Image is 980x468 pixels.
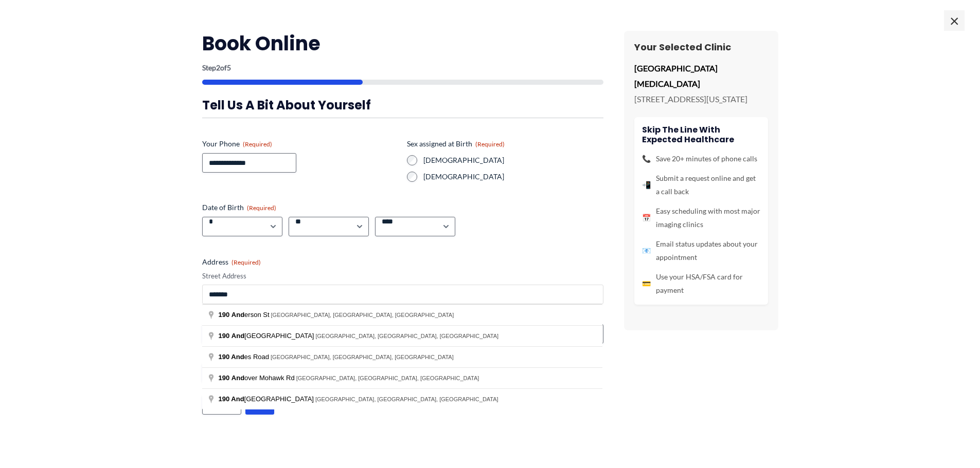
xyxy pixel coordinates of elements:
[634,91,768,107] p: [STREET_ADDRESS][US_STATE]
[642,211,651,224] span: 📅
[231,374,244,382] span: And
[642,237,760,264] li: Email status updates about your appointment
[407,139,505,149] legend: Sex assigned at Birth
[219,395,315,403] span: [GEOGRAPHIC_DATA]
[243,140,272,148] span: (Required)
[227,63,231,72] span: 5
[642,270,760,297] li: Use your HSA/FSA card for payment
[423,172,603,182] label: [DEMOGRAPHIC_DATA]
[642,244,651,257] span: 📧
[219,374,296,382] span: over Mohawk Rd
[642,125,760,144] h4: Skip the line with Expected Healthcare
[271,354,454,360] span: [GEOGRAPHIC_DATA], [GEOGRAPHIC_DATA], [GEOGRAPHIC_DATA]
[219,374,230,382] span: 190
[634,61,768,91] p: [GEOGRAPHIC_DATA] [MEDICAL_DATA]
[475,140,505,148] span: (Required)
[219,311,230,319] span: 190
[219,332,316,340] span: [GEOGRAPHIC_DATA]
[231,332,244,340] span: And
[202,271,603,281] label: Street Address
[231,311,244,319] span: And
[219,353,271,361] span: es Road
[202,257,261,267] legend: Address
[202,202,276,213] legend: Date of Birth
[296,375,479,381] span: [GEOGRAPHIC_DATA], [GEOGRAPHIC_DATA], [GEOGRAPHIC_DATA]
[642,204,760,231] li: Easy scheduling with most major imaging clinics
[315,396,498,402] span: [GEOGRAPHIC_DATA], [GEOGRAPHIC_DATA], [GEOGRAPHIC_DATA]
[642,277,651,290] span: 💳
[642,152,760,165] li: Save 20+ minutes of phone calls
[634,41,768,53] h3: Your Selected Clinic
[219,311,271,319] span: erson St
[202,139,399,149] label: Your Phone
[642,152,651,165] span: 📞
[231,258,261,266] span: (Required)
[219,395,244,403] span: 190 And
[423,155,603,165] label: [DEMOGRAPHIC_DATA]
[219,353,244,361] span: 190 And
[642,178,651,192] span: 📲
[216,63,220,72] span: 2
[642,172,760,198] li: Submit a request online and get a call back
[202,31,603,56] h2: Book Online
[202,97,603,113] h3: Tell us a bit about yourself
[315,333,498,339] span: [GEOGRAPHIC_DATA], [GEOGRAPHIC_DATA], [GEOGRAPHIC_DATA]
[202,64,603,71] p: Step of
[219,332,230,340] span: 190
[944,10,965,31] span: ×
[247,204,276,212] span: (Required)
[271,312,454,318] span: [GEOGRAPHIC_DATA], [GEOGRAPHIC_DATA], [GEOGRAPHIC_DATA]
